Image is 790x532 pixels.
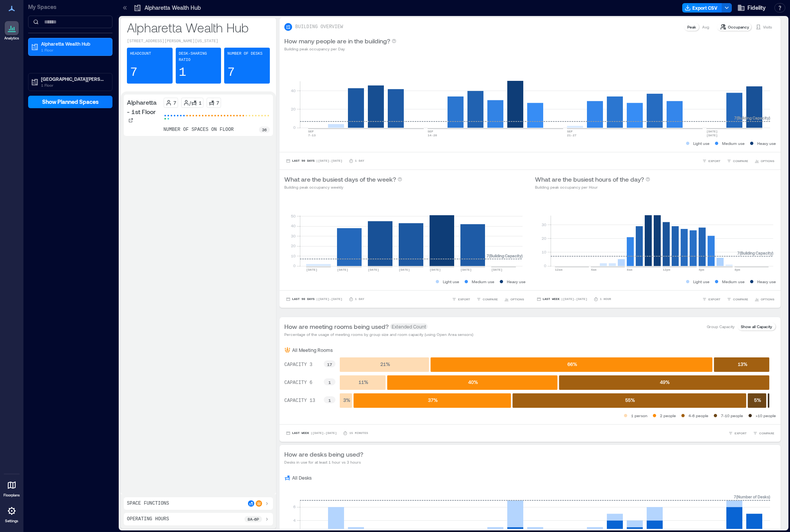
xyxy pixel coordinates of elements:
[701,295,722,303] button: EXPORT
[127,98,160,116] p: Alpharetta - 1st Floor
[535,175,644,184] p: What are the busiest hours of the day?
[343,397,350,403] text: 3 %
[284,429,338,437] button: Last Week |[DATE]-[DATE]
[5,519,18,523] p: Settings
[541,250,546,254] tspan: 10
[468,379,478,385] text: 40 %
[284,322,389,331] p: How are meeting rooms being used?
[130,65,137,80] p: 7
[735,431,747,436] span: EXPORT
[751,429,776,437] button: COMPARE
[682,3,722,12] button: Export CSV
[179,65,186,80] p: 1
[164,127,234,133] p: number of spaces on floor
[483,297,498,302] span: COMPARE
[284,450,363,459] p: How are desks being used?
[41,82,107,88] p: 1 Floor
[555,268,562,271] text: 12am
[262,127,267,133] p: 36
[753,295,776,303] button: OPTIONS
[291,223,296,228] tspan: 40
[699,268,704,271] text: 4pm
[293,263,296,268] tspan: 0
[725,157,750,165] button: COMPARE
[733,297,748,302] span: COMPARE
[757,278,776,285] p: Heavy use
[722,140,745,146] p: Medium use
[733,159,748,163] span: COMPARE
[631,412,647,419] p: 1 person
[248,516,259,522] p: 8a - 6p
[475,295,499,303] button: COMPARE
[284,331,473,337] p: Percentage of the usage of meeting rooms by group size and room capacity (using Open Area sensors)
[706,130,718,133] text: [DATE]
[706,134,718,137] text: [DATE]
[535,184,650,190] p: Building peak occupancy per Hour
[358,379,368,385] text: 11 %
[308,130,314,133] text: SEP
[708,297,720,302] span: EXPORT
[28,3,112,11] p: My Spaces
[291,243,296,248] tspan: 20
[355,159,364,163] p: 1 Day
[759,431,774,436] span: COMPARE
[349,431,368,436] p: 15 minutes
[216,100,219,106] p: 7
[708,159,720,163] span: EXPORT
[738,361,747,367] text: 13 %
[735,268,740,271] text: 8pm
[428,134,437,137] text: 14-20
[450,295,472,303] button: EXPORT
[747,4,766,12] span: Fidelity
[600,297,611,302] p: 1 Hour
[41,41,107,47] p: Alpharetta Wealth Hub
[503,295,526,303] button: OPTIONS
[428,397,438,403] text: 37 %
[1,476,22,500] a: Floorplans
[41,76,107,82] p: [GEOGRAPHIC_DATA][PERSON_NAME]
[721,412,743,419] p: 7-10 people
[179,51,218,63] p: Desk-sharing ratio
[591,268,597,271] text: 4am
[291,88,296,93] tspan: 40
[308,134,316,137] text: 7-13
[472,278,494,285] p: Medium use
[702,24,709,30] p: Avg
[28,96,112,108] button: Show Planned Spaces
[430,268,441,271] text: [DATE]
[625,397,635,403] text: 55 %
[189,100,191,106] p: /
[753,157,776,165] button: OPTIONS
[727,429,748,437] button: EXPORT
[284,398,315,403] text: CAPACITY 13
[756,412,776,419] p: >10 people
[227,65,235,80] p: 7
[291,214,296,218] tspan: 50
[127,500,169,507] p: Space Functions
[284,295,344,303] button: Last 90 Days |[DATE]-[DATE]
[428,130,433,133] text: SEP
[41,47,107,53] p: 1 Floor
[380,361,390,367] text: 21 %
[443,278,459,285] p: Light use
[741,323,772,330] p: Show all Capacity
[761,159,774,163] span: OPTIONS
[127,38,270,45] p: [STREET_ADDRESS][PERSON_NAME][US_STATE]
[693,278,710,285] p: Light use
[725,295,750,303] button: COMPARE
[291,234,296,238] tspan: 30
[693,140,710,146] p: Light use
[663,268,670,271] text: 12pm
[295,24,343,30] p: BUILDING OVERVIEW
[127,20,270,35] p: Alpharetta Wealth Hub
[306,268,317,271] text: [DATE]
[292,475,312,481] p: All Desks
[291,107,296,111] tspan: 20
[660,379,670,385] text: 49 %
[735,2,768,14] button: Fidelity
[510,297,524,302] span: OPTIONS
[368,268,379,271] text: [DATE]
[227,51,262,57] p: Number of Desks
[2,19,21,43] a: Analytics
[284,459,363,465] p: Desks in use for at least 1 hour vs 3 hours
